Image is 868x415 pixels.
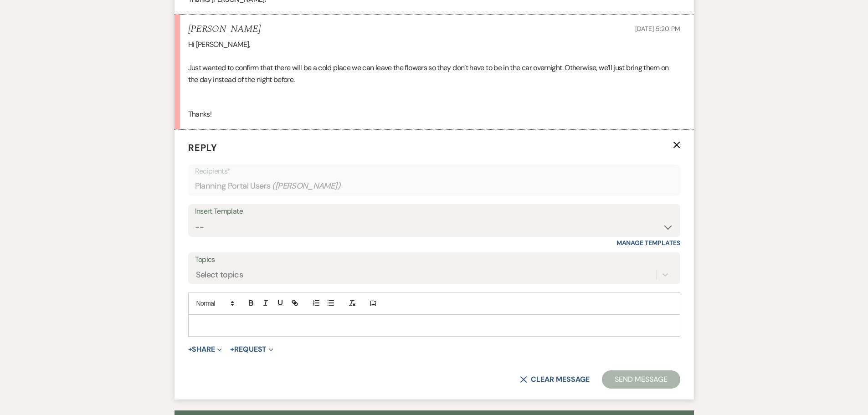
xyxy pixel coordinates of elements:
[188,142,217,154] span: Reply
[195,205,673,218] div: Insert Template
[188,24,261,35] h5: [PERSON_NAME]
[635,25,680,33] span: [DATE] 5:20 PM
[230,346,273,353] button: Request
[230,346,234,353] span: +
[195,165,673,177] p: Recipients*
[188,346,192,353] span: +
[602,370,680,389] button: Send Message
[520,376,589,383] button: Clear message
[196,269,243,281] div: Select topics
[188,39,680,120] div: Hi [PERSON_NAME], Just wanted to confirm that there will be a cold place we can leave the flowers...
[195,253,673,266] label: Topics
[195,177,673,195] div: Planning Portal Users
[188,346,222,353] button: Share
[272,180,340,192] span: ( [PERSON_NAME] )
[616,239,680,247] a: Manage Templates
